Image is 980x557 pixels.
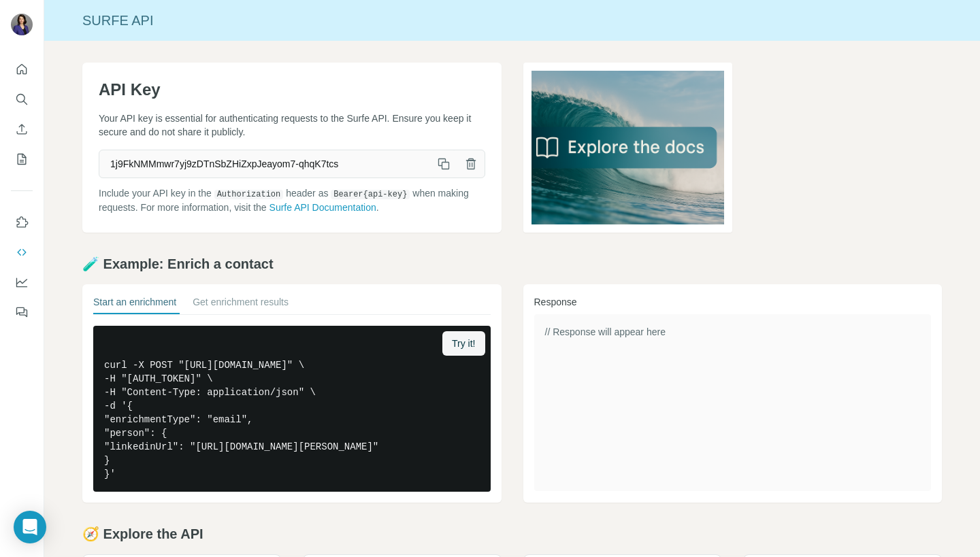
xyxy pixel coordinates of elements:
[534,295,932,309] h3: Response
[82,254,942,273] h2: 🧪 Example: Enrich a contact
[11,240,33,265] button: Use Surfe API
[11,57,33,82] button: Quick start
[14,511,46,543] div: Open Intercom Messenger
[452,337,475,350] span: Try it!
[442,331,485,356] button: Try it!
[214,190,284,199] code: Authorization
[11,14,33,35] img: Avatar
[99,79,485,101] h1: API Key
[193,295,289,314] button: Get enrichment results
[545,326,666,337] span: // Response will appear here
[93,295,176,314] button: Start an enrichment
[82,524,942,543] h2: 🧭 Explore the API
[331,190,410,199] code: Bearer {api-key}
[93,326,491,492] pre: curl -X POST "[URL][DOMAIN_NAME]" \ -H "[AUTH_TOKEN]" \ -H "Content-Type: application/json" \ -d ...
[99,152,430,176] span: 1j9FkNMMmwr7yj9zDTnSbZHiZxpJeayom7-qhqK7tcs
[11,270,33,294] button: Dashboard
[11,87,33,112] button: Search
[269,202,376,213] a: Surfe API Documentation
[11,210,33,235] button: Use Surfe on LinkedIn
[44,11,980,30] div: Surfe API
[11,147,33,171] button: My lists
[99,186,485,214] p: Include your API key in the header as when making requests. For more information, visit the .
[11,300,33,324] button: Feedback
[99,112,485,139] p: Your API key is essential for authenticating requests to the Surfe API. Ensure you keep it secure...
[11,117,33,141] button: Enrich CSV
